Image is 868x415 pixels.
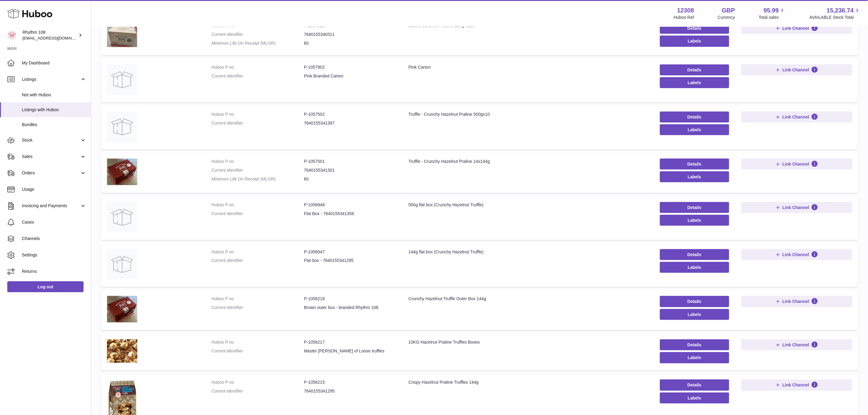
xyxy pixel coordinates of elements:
[660,111,729,122] a: Details
[304,211,396,217] dd: Flat Box - 7640155341356
[22,92,86,98] span: Not with Huboo
[304,339,396,345] dd: P-1056217
[409,64,648,70] div: Pink Carton
[741,23,852,34] button: Link Channel
[211,120,304,126] dt: Current identifier
[211,159,304,164] dt: Huboo P no
[660,339,729,350] a: Details
[211,258,304,263] dt: Current identifier
[304,120,396,126] dd: 7640155341387
[304,348,396,354] dd: Master [PERSON_NAME] of Loose truffles
[22,252,86,258] span: Settings
[741,202,852,213] button: Link Channel
[22,36,89,40] span: [EMAIL_ADDRESS][DOMAIN_NAME]
[660,159,729,170] a: Details
[304,73,396,79] dd: Pink Branded Carton
[409,296,648,302] div: Crunchy Hazelnut Truffle Outer Box 144g
[211,296,304,302] dt: Huboo P no
[660,249,729,260] a: Details
[304,296,396,302] dd: P-1056218
[22,203,80,209] span: Invoicing and Payments
[304,379,396,385] dd: P-1056215
[741,159,852,170] button: Link Channel
[660,215,729,226] button: Labels
[660,77,729,88] button: Labels
[211,111,304,117] dt: Huboo P no
[809,15,861,20] span: AVAILABLE Stock Total
[22,29,77,41] div: Rhythm 108
[22,219,86,225] span: Cases
[741,379,852,390] button: Link Channel
[107,64,137,95] img: Pink Carton
[304,167,396,173] dd: 7640155341301
[22,137,80,143] span: Stock
[22,236,86,242] span: Channels
[782,26,809,31] span: Link Channel
[660,36,729,46] button: Labels
[782,252,809,257] span: Link Channel
[763,6,779,15] span: 95.99
[759,6,786,20] a: 95.99 Total sales
[409,159,648,164] div: Truffle - Crunchy Hazelnut Praline 14x144g
[660,352,729,363] button: Labels
[741,339,852,350] button: Link Channel
[409,379,648,385] div: Crispy Hazelnut Praline Truffles 144g
[211,211,304,217] dt: Current identifier
[782,161,809,167] span: Link Channel
[211,64,304,70] dt: Huboo P no
[677,6,694,15] strong: 12308
[22,122,86,128] span: Bundles
[741,111,852,122] button: Link Channel
[304,176,396,182] dd: 60
[211,202,304,208] dt: Huboo P no
[304,202,396,208] dd: P-1056948
[211,249,304,255] dt: Huboo P no
[660,309,729,320] button: Labels
[827,6,854,15] span: 15,236.74
[722,6,735,15] strong: GBP
[107,249,137,280] img: 144g flat box (Crunchy Hazelnut Truffle)
[782,342,809,348] span: Link Channel
[211,176,304,182] dt: Minimum Life On Receipt (MLOR)
[718,15,735,20] div: Currency
[22,187,86,192] span: Usage
[22,60,86,66] span: My Dashboard
[211,32,304,37] dt: Current identifier
[782,67,809,73] span: Link Channel
[782,299,809,304] span: Link Channel
[660,64,729,75] a: Details
[409,339,648,345] div: 10KG Hazelnut Praline Truffles Boxes
[782,205,809,210] span: Link Channel
[211,73,304,79] dt: Current identifier
[660,171,729,182] button: Labels
[211,167,304,173] dt: Current identifier
[741,296,852,307] button: Link Channel
[304,40,396,46] dd: 60
[211,339,304,345] dt: Huboo P no
[409,249,648,255] div: 144g flat box (Crunchy Hazelnut Truffle)
[7,31,16,40] img: orders@rhythm108.com
[741,249,852,260] button: Link Channel
[107,159,137,185] img: Truffle - Crunchy Hazelnut Praline 14x144g
[107,23,137,47] img: Salted Caramel Filled 8x135g case
[660,124,729,135] button: Labels
[759,15,786,20] span: Total sales
[22,154,80,159] span: Sales
[304,111,396,117] dd: P-1057502
[304,249,396,255] dd: P-1056947
[409,202,648,208] div: 500g flat box (Crunchy Hazelnut Truffle)
[22,269,86,274] span: Returns
[782,114,809,120] span: Link Channel
[211,40,304,46] dt: Minimum Life On Receipt (MLOR)
[107,339,137,363] img: 10KG Hazelnut Praline Truffles Boxes
[107,111,137,142] img: Truffle - Crunchy Hazelnut Praline 500gx10
[304,305,396,310] dd: Brown outer box - branded Rhythm 108
[304,258,396,263] dd: Flat box - 7640155341295
[22,77,80,82] span: Listings
[660,202,729,213] a: Details
[211,379,304,385] dt: Huboo P no
[107,202,137,232] img: 500g flat box (Crunchy Hazelnut Truffle)
[782,382,809,388] span: Link Channel
[409,111,648,117] div: Truffle - Crunchy Hazelnut Praline 500gx10
[809,6,861,20] a: 15,236.74 AVAILABLE Stock Total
